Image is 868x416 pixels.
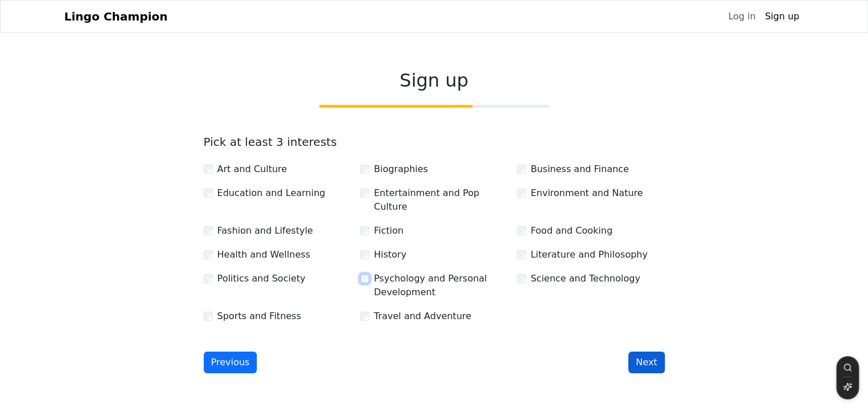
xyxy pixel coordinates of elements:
[531,248,648,262] label: Literature and Philosophy
[374,162,428,176] label: Biographies
[531,272,640,286] label: Science and Technology
[531,162,629,176] label: Business and Finance
[217,186,325,200] label: Education and Learning
[204,70,665,91] h2: Sign up
[217,162,287,176] label: Art and Culture
[204,135,337,149] label: Pick at least 3 interests
[531,186,643,200] label: Environment and Nature
[760,5,804,28] a: Sign up
[628,352,664,373] button: Next
[374,309,471,323] label: Travel and Adventure
[374,248,406,262] label: History
[724,5,760,28] a: Log in
[204,352,257,373] button: Previous
[374,186,508,214] label: Entertainment and Pop Culture
[217,248,310,262] label: Health and Wellness
[217,224,313,238] label: Fashion and Lifestyle
[374,272,508,299] label: Psychology and Personal Development
[531,224,612,238] label: Food and Cooking
[217,272,306,286] label: Politics and Society
[374,224,403,238] label: Fiction
[217,309,301,323] label: Sports and Fitness
[64,5,168,28] a: Lingo Champion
